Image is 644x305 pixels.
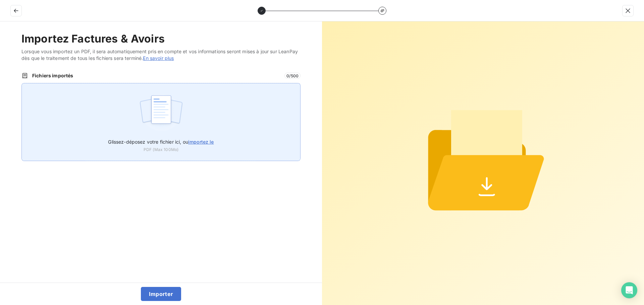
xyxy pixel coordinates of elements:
span: Glissez-déposez votre fichier ici, ou [108,139,214,145]
span: Fichiers importés [32,72,280,79]
img: illustration [139,91,183,134]
div: Open Intercom Messenger [621,282,637,298]
span: Lorsque vous importez un PDF, il sera automatiquement pris en compte et vos informations seront m... [21,48,301,62]
span: importez le [188,139,214,145]
h2: Importez Factures & Avoirs [21,32,301,46]
button: Importer [141,287,181,301]
span: PDF (Max 100Mo) [144,147,178,153]
span: 0 / 500 [284,73,301,79]
a: En savoir plus [143,55,174,61]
